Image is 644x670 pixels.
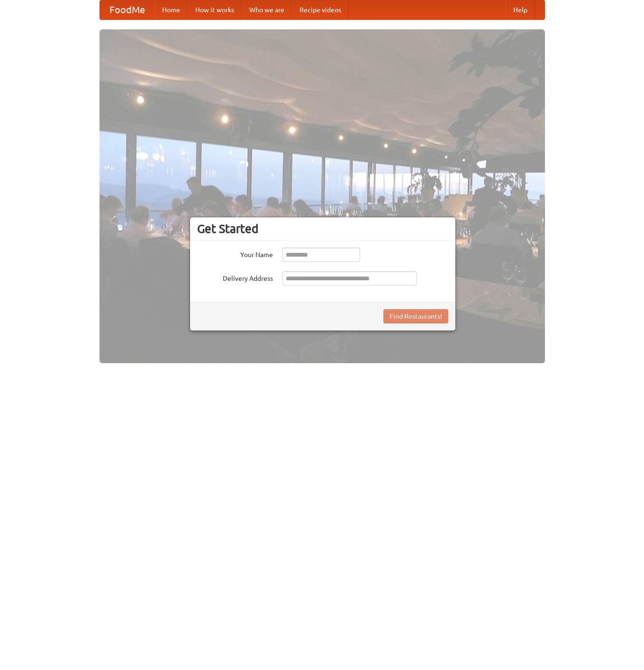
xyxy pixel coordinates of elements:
[197,222,448,236] h3: Get Started
[154,0,188,19] a: Home
[188,0,242,19] a: How it works
[242,0,292,19] a: Who we are
[292,0,349,19] a: Recipe videos
[100,0,154,19] a: FoodMe
[506,0,535,19] a: Help
[197,248,273,259] label: Your Name
[197,271,273,283] label: Delivery Address
[383,309,448,323] button: Find Restaurants!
